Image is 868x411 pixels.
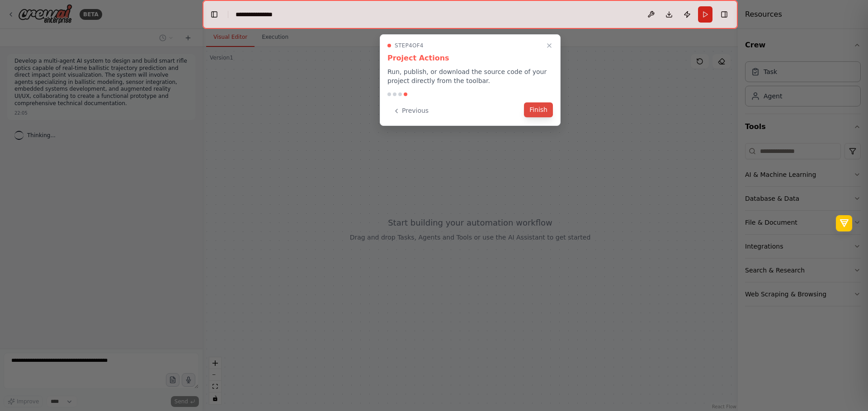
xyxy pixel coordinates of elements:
[544,40,555,51] button: Close walkthrough
[387,103,434,118] button: Previous
[387,53,553,64] h3: Project Actions
[208,8,221,21] button: Hide left sidebar
[395,42,424,49] span: Step 4 of 4
[524,102,553,117] button: Finish
[387,67,553,85] p: Run, publish, or download the source code of your project directly from the toolbar.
